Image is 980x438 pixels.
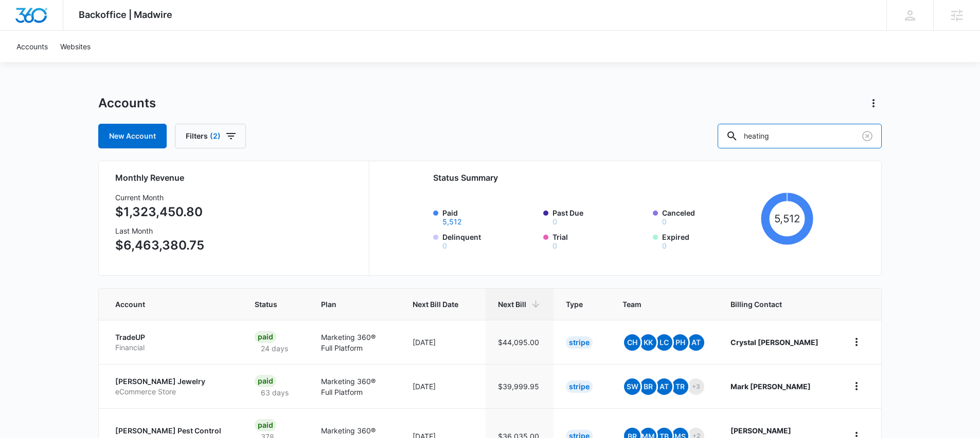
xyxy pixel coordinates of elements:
p: 24 days [255,343,294,354]
span: Type [566,299,583,310]
strong: Crystal [PERSON_NAME] [730,338,818,347]
button: Actions [865,95,882,111]
button: home [848,334,865,350]
span: Next Bill Date [413,299,458,310]
button: Paid [442,218,461,225]
a: Accounts [10,31,54,62]
input: Search [718,124,882,148]
label: Canceled [662,207,757,225]
p: Financial [115,342,230,353]
span: Next Bill [498,299,526,310]
tspan: 5,512 [774,212,800,225]
span: Billing Contact [730,299,824,310]
h2: Monthly Revenue [115,172,357,184]
span: Team [622,299,691,310]
span: At [656,378,672,395]
p: Marketing 360® Full Platform [321,376,388,397]
label: Past Due [553,207,647,225]
p: $1,323,450.80 [115,203,204,221]
a: Websites [54,31,97,62]
div: Stripe [566,380,593,393]
span: Plan [321,299,388,310]
button: home [848,378,865,394]
p: [PERSON_NAME] Pest Control [115,426,230,436]
h3: Current Month [115,192,204,203]
div: Paid [255,375,276,387]
a: [PERSON_NAME] JewelryeCommerce Store [115,376,230,396]
div: Paid [255,331,276,343]
label: Trial [553,232,647,250]
a: New Account [98,124,167,148]
button: Filters(2) [175,124,246,148]
label: Expired [662,232,757,250]
td: $44,095.00 [486,320,554,364]
div: Stripe [566,336,593,349]
p: 63 days [255,387,295,398]
span: PH [672,334,688,351]
span: +3 [688,378,704,395]
h2: Status Summary [433,172,813,184]
span: CH [624,334,640,351]
span: Backoffice | Madwire [79,9,172,20]
a: TradeUPFinancial [115,332,230,352]
span: Account [115,299,215,310]
span: Status [255,299,281,310]
p: $6,463,380.75 [115,236,204,255]
span: KK [640,334,656,351]
p: [PERSON_NAME] Jewelry [115,376,230,387]
button: Clear [859,128,876,144]
span: TR [672,378,688,395]
span: AT [688,334,704,351]
span: BR [640,378,656,395]
td: [DATE] [400,320,486,364]
div: Paid [255,419,276,431]
td: $39,999.95 [486,364,554,408]
label: Paid [442,207,537,225]
td: [DATE] [400,364,486,408]
span: LC [656,334,672,351]
span: (2) [210,132,221,140]
p: eCommerce Store [115,387,230,397]
p: Marketing 360® Full Platform [321,332,388,353]
p: TradeUP [115,332,230,342]
h1: Accounts [98,96,156,111]
strong: Mark [PERSON_NAME] [730,382,811,391]
h3: Last Month [115,225,204,236]
label: Delinquent [442,232,537,250]
span: SW [624,378,640,395]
